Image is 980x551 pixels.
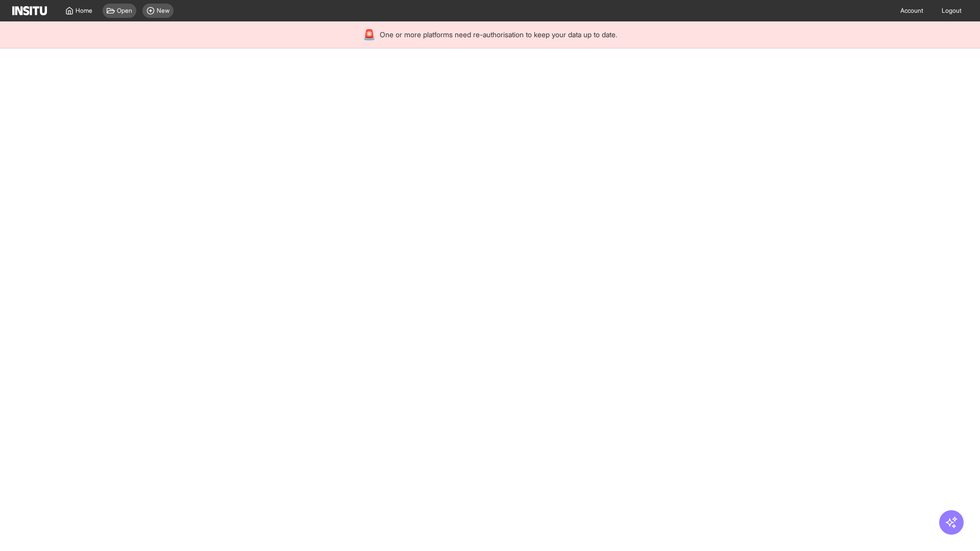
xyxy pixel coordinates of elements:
[117,7,132,15] span: Open
[12,6,47,15] img: Logo
[76,7,92,15] span: Home
[157,7,169,15] span: New
[380,30,617,40] span: One or more platforms need re-authorisation to keep your data up to date.
[363,28,376,42] div: 🚨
